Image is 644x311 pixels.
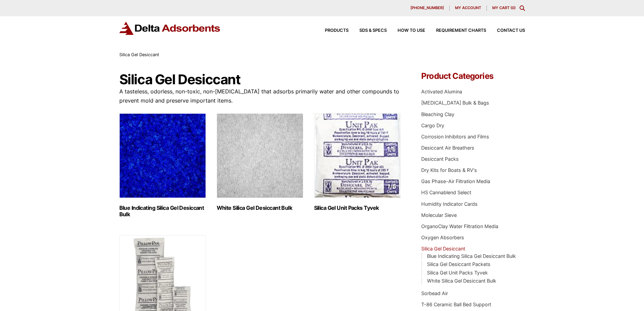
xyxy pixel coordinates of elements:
[119,113,206,218] a: Visit product category Blue Indicating Silica Gel Desiccant Bulk
[217,205,303,211] h2: White Silica Gel Desiccant Bulk
[119,87,401,105] p: A tasteless, odorless, non-toxic, non-[MEDICAL_DATA] that adsorbs primarily water and other compo...
[427,278,496,284] a: White Silica Gel Desiccant Bulk
[427,253,516,259] a: Blue Indicating Silica Gel Desiccant Bulk
[314,113,401,198] img: Silica Gel Unit Packs Tyvek
[405,5,450,11] a: [PHONE_NUMBER]
[497,28,525,33] span: Contact Us
[421,212,457,218] a: Molecular Sieve
[314,113,401,211] a: Visit product category Silica Gel Unit Packs Tyvek
[427,270,488,275] a: Silica Gel Unit Packs Tyvek
[119,72,401,87] h1: Silica Gel Desiccant
[421,167,477,173] a: Dry Kits for Boats & RV's
[421,235,464,240] a: Oxygen Absorbers
[425,28,486,33] a: Requirement Charts
[119,113,206,198] img: Blue Indicating Silica Gel Desiccant Bulk
[436,28,486,33] span: Requirement Charts
[520,5,525,11] div: Toggle Modal Content
[421,201,478,207] a: Humidity Indicator Cards
[119,205,206,218] h2: Blue Indicating Silica Gel Desiccant Bulk
[421,223,498,229] a: OrganoClay Water Filtration Media
[217,113,303,198] img: White Silica Gel Desiccant Bulk
[314,205,401,211] h2: Silica Gel Unit Packs Tyvek
[421,156,459,162] a: Desiccant Packs
[421,89,462,94] a: Activated Alumina
[325,28,349,33] span: Products
[359,28,387,33] span: SDS & SPECS
[349,28,387,33] a: SDS & SPECS
[421,123,444,128] a: Cargo Dry
[512,5,514,10] span: 0
[398,28,425,33] span: How to Use
[450,5,487,11] a: My account
[421,178,490,184] a: Gas Phase-Air Filtration Media
[387,28,425,33] a: How to Use
[119,22,221,35] img: Delta Adsorbents
[421,145,474,151] a: Desiccant Air Breathers
[217,113,303,211] a: Visit product category White Silica Gel Desiccant Bulk
[421,246,465,251] a: Silica Gel Desiccant
[486,28,525,33] a: Contact Us
[492,5,516,10] a: My Cart (0)
[421,302,491,307] a: T-86 Ceramic Ball Bed Support
[421,290,448,296] a: Sorbead Air
[455,6,481,10] span: My account
[421,72,525,80] h4: Product Categories
[119,52,159,57] span: Silica Gel Desiccant
[421,111,454,117] a: Bleaching Clay
[410,6,444,10] span: [PHONE_NUMBER]
[421,100,489,106] a: [MEDICAL_DATA] Bulk & Bags
[427,261,491,267] a: Silica Gel Desiccant Packets
[421,134,489,139] a: Corrosion Inhibitors and Films
[421,190,471,195] a: HS Cannablend Select
[314,28,349,33] a: Products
